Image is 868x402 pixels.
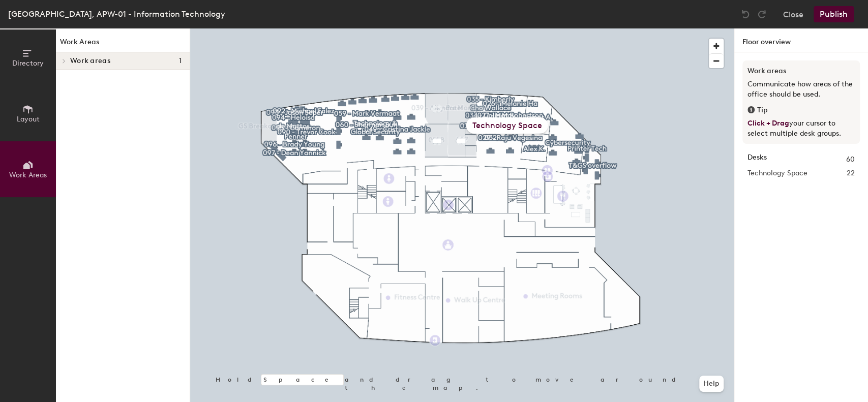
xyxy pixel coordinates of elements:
p: your cursor to select multiple desk groups. [747,118,855,139]
h1: Work Areas [56,37,190,52]
div: Tip [747,105,855,116]
img: Undo [740,9,751,19]
span: Directory [12,59,44,68]
div: Technology Space [466,117,548,134]
span: Layout [17,115,40,123]
span: Click + Drag [747,119,789,128]
span: Work Areas [9,171,47,179]
div: [GEOGRAPHIC_DATA], APW-01 - Information Technology [8,8,225,20]
img: Redo [757,9,767,19]
h3: Work areas [747,66,855,77]
span: Technology Space [747,168,807,179]
button: Help [699,376,724,392]
span: 1 [179,57,182,65]
p: Communicate how areas of the office should be used. [747,79,855,100]
h1: Floor overview [734,28,868,52]
span: 60 [846,154,855,165]
strong: Desks [747,154,767,165]
span: 22 [847,168,855,179]
button: Close [783,6,803,22]
button: Publish [814,6,854,22]
span: Work areas [70,57,110,65]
